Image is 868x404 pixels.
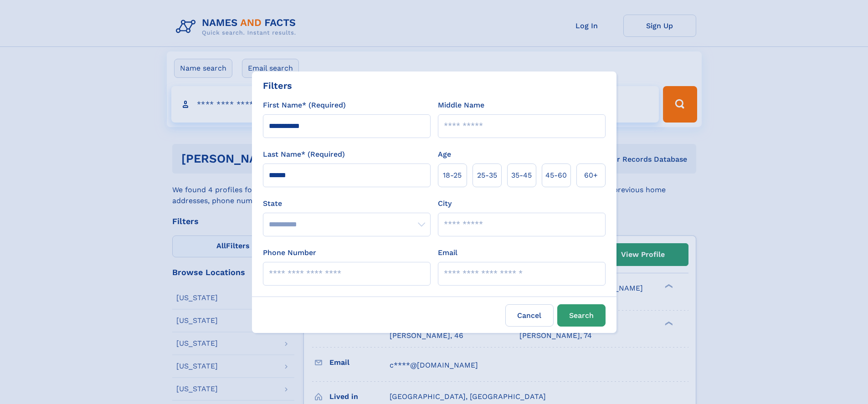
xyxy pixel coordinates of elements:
[438,149,451,160] label: Age
[263,149,345,160] label: Last Name* (Required)
[263,79,292,92] div: Filters
[263,198,431,209] label: State
[263,247,316,258] label: Phone Number
[263,100,346,111] label: First Name* (Required)
[584,170,598,181] span: 60+
[511,170,532,181] span: 35‑45
[477,170,497,181] span: 25‑35
[443,170,462,181] span: 18‑25
[505,304,554,327] label: Cancel
[545,170,567,181] span: 45‑60
[438,100,484,111] label: Middle Name
[438,198,452,209] label: City
[438,247,457,258] label: Email
[557,304,606,327] button: Search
